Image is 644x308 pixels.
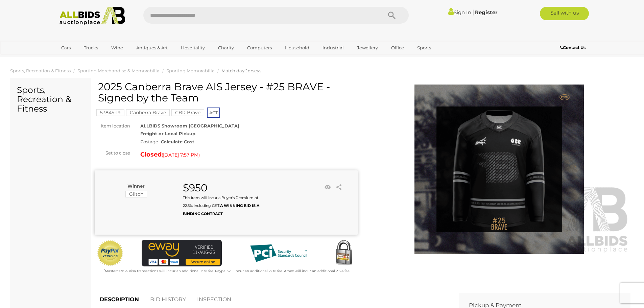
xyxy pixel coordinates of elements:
[243,42,276,53] a: Computers
[161,139,194,144] strong: Calculate Cost
[79,42,102,53] a: Trucks
[375,7,409,24] button: Search
[183,195,259,216] small: This Item will incur a Buyer's Premium of 22.5% including GST.
[448,9,471,16] a: Sign In
[281,42,314,53] a: Household
[77,68,160,73] a: Sporting Merchandise & Memorabilia
[472,8,474,16] span: |
[90,149,135,157] div: Set to close
[162,152,200,158] span: ( )
[330,240,357,267] img: Secured by Rapid SSL
[17,86,84,114] h2: Sports, Recreation & Fitness
[140,131,195,136] strong: Freight or Local Pickup
[96,110,124,115] a: 53845-19
[387,42,408,53] a: Office
[10,68,71,73] a: Sports, Recreation & Fitness
[475,9,497,16] a: Register
[163,152,198,158] span: [DATE] 7:57 PM
[183,203,259,216] b: A WINNING BID IS A BINDING CONTRACT
[171,110,204,115] a: CBR Brave
[142,240,222,266] img: eWAY Payment Gateway
[560,44,587,51] a: Contact Us
[214,42,238,53] a: Charity
[127,183,145,189] b: Winner
[132,42,172,53] a: Antiques & Art
[98,81,356,103] h1: 2025 Canberra Brave AIS Jersey - #25 BRAVE - Signed by the Team
[126,110,170,115] a: Canberra Brave
[96,109,124,116] mark: 53845-19
[353,42,382,53] a: Jewellery
[140,138,358,146] div: Postage -
[560,45,586,50] b: Contact Us
[368,85,631,254] img: 2025 Canberra Brave AIS Jersey - #25 BRAVE - Signed by the Team
[96,240,124,267] img: Official PayPal Seal
[318,42,348,53] a: Industrial
[171,109,204,116] mark: CBR Brave
[57,53,114,65] a: [GEOGRAPHIC_DATA]
[104,269,350,273] small: Mastercard & Visa transactions will incur an additional 1.9% fee. Paypal will incur an additional...
[413,42,435,53] a: Sports
[540,7,589,20] a: Sell with us
[166,68,215,73] a: Sporting Memorabilia
[126,109,170,116] mark: Canberra Brave
[176,42,209,53] a: Hospitality
[56,7,129,25] img: Allbids.com.au
[183,182,208,194] strong: $950
[323,182,333,192] li: Watch this item
[207,108,220,118] span: ACT
[57,42,75,53] a: Cars
[245,240,312,267] img: PCI DSS compliant
[107,42,127,53] a: Wine
[221,68,261,73] a: Match day Jerseys
[125,191,147,197] mark: Glitch
[140,123,239,128] strong: ALLBIDS Showroom [GEOGRAPHIC_DATA]
[90,122,135,130] div: Item location
[140,151,162,158] strong: Closed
